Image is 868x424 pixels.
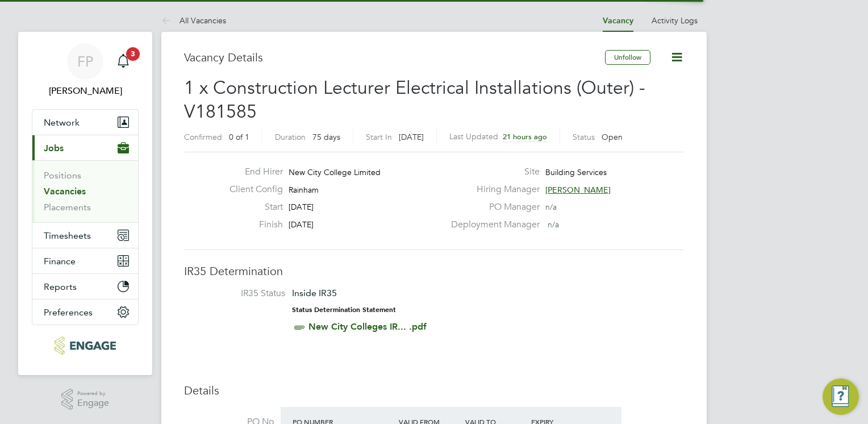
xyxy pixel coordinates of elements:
[32,223,138,248] button: Timesheets
[220,201,283,213] label: Start
[32,248,138,273] button: Finance
[292,306,396,314] strong: Status Determination Statement
[229,132,249,142] span: 0 of 1
[289,167,381,177] span: New City College Limited
[602,132,623,142] span: Open
[44,307,93,318] span: Preferences
[184,383,684,398] h3: Details
[44,143,64,153] span: Jobs
[823,379,859,415] button: Engage Resource Center
[573,132,595,142] label: Status
[312,132,340,142] span: 75 days
[32,135,138,160] button: Jobs
[161,15,226,26] a: All Vacancies
[545,185,611,195] span: [PERSON_NAME]
[32,274,138,299] button: Reports
[275,132,306,142] label: Duration
[289,202,314,212] span: [DATE]
[32,336,139,355] a: Go to home page
[444,184,540,196] label: Hiring Manager
[195,288,285,300] label: IR35 Status
[184,50,605,65] h3: Vacancy Details
[292,288,337,298] span: Inside IR35
[184,264,684,278] h3: IR35 Determination
[44,186,86,197] a: Vacancies
[77,54,93,69] span: FP
[449,131,498,142] label: Last Updated
[32,160,138,222] div: Jobs
[308,321,427,332] a: New City Colleges IR... .pdf
[44,117,80,128] span: Network
[32,300,138,325] button: Preferences
[61,389,110,410] a: Powered byEngage
[44,256,76,267] span: Finance
[605,50,650,65] button: Unfollow
[44,230,91,241] span: Timesheets
[77,389,109,398] span: Powered by
[44,202,91,213] a: Placements
[77,398,109,408] span: Engage
[545,167,607,177] span: Building Services
[112,43,135,80] a: 3
[366,132,392,142] label: Start In
[126,47,140,61] span: 3
[220,184,283,196] label: Client Config
[44,170,81,181] a: Positions
[55,336,115,355] img: morganhunt-logo-retina.png
[220,219,283,231] label: Finish
[289,185,319,195] span: Rainham
[545,202,557,212] span: n/a
[603,16,633,26] a: Vacancy
[44,281,77,292] span: Reports
[289,219,314,230] span: [DATE]
[503,132,547,142] span: 21 hours ago
[444,166,540,178] label: Site
[444,219,540,231] label: Deployment Manager
[444,201,540,213] label: PO Manager
[18,32,152,375] nav: Main navigation
[32,84,139,98] span: Frank Pocock
[220,166,283,178] label: End Hirer
[32,43,139,98] a: FP[PERSON_NAME]
[184,77,645,123] span: 1 x Construction Lecturer Electrical Installations (Outer) - V181585
[548,219,559,230] span: n/a
[399,132,424,142] span: [DATE]
[32,110,138,135] button: Network
[184,132,222,142] label: Confirmed
[652,15,698,26] a: Activity Logs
